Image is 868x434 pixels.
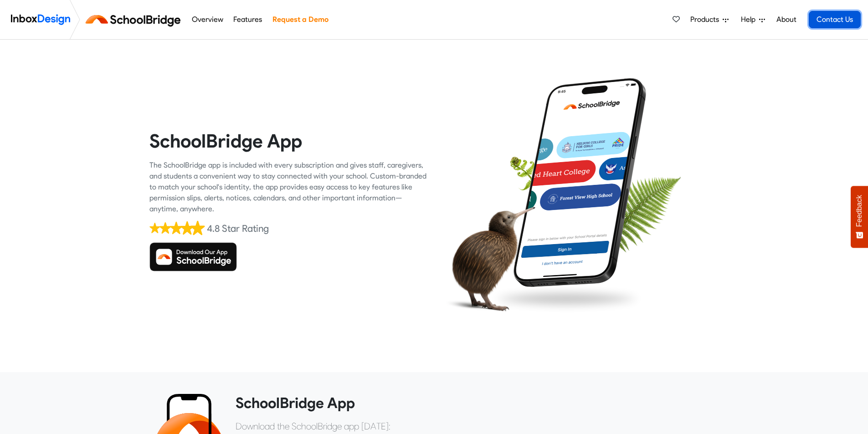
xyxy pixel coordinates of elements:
a: Request a Demo [270,10,331,29]
a: Products [687,10,732,29]
img: kiwi_bird.png [441,198,535,319]
a: Overview [189,10,226,29]
img: phone.png [507,77,653,288]
img: shadow.png [488,282,646,316]
img: Download SchoolBridge App [149,242,237,271]
heading: SchoolBridge App [236,394,712,412]
span: Feedback [855,195,863,227]
a: Contact Us [809,11,861,28]
button: Feedback - Show survey [851,186,868,248]
span: Help [741,14,759,25]
span: Products [690,14,723,25]
a: About [774,10,799,29]
img: schoolbridge logo [84,9,186,31]
p: Download the SchoolBridge app [DATE]: [236,419,712,433]
heading: SchoolBridge App [149,129,427,153]
div: The SchoolBridge app is included with every subscription and gives staff, caregivers, and student... [149,160,427,214]
a: Features [231,10,265,29]
a: Help [737,10,769,29]
div: 4.8 Star Rating [207,222,269,235]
